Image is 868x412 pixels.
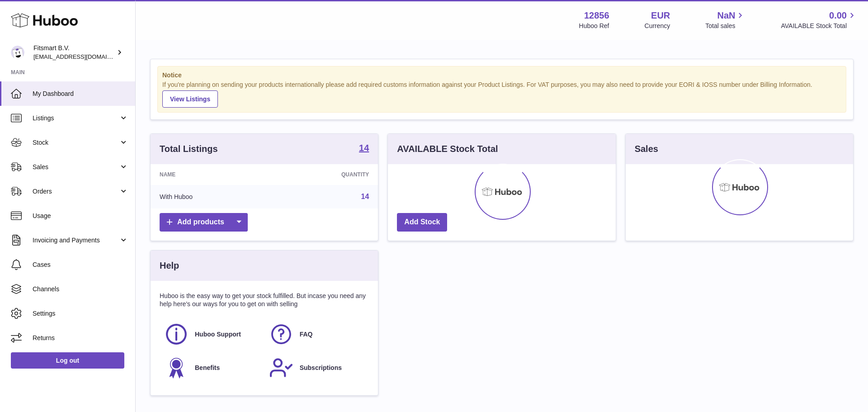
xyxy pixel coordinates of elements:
span: Orders [33,187,119,196]
div: Huboo Ref [579,22,609,30]
th: Name [151,164,271,185]
span: Total sales [705,22,745,30]
span: Sales [33,163,119,171]
a: NaN Total sales [705,9,745,30]
a: 14 [361,193,369,200]
span: Returns [33,334,128,342]
h3: Sales [635,143,658,155]
div: Fitsmart B.V. [33,44,115,61]
td: With Huboo [151,185,271,208]
a: Add products [160,213,248,232]
strong: Notice [162,71,841,80]
strong: 12856 [584,9,609,22]
span: [EMAIL_ADDRESS][DOMAIN_NAME] [33,53,133,60]
span: FAQ [300,330,313,339]
th: Quantity [271,164,378,185]
a: Add Stock [397,213,447,232]
span: Stock [33,138,119,147]
span: Cases [33,260,128,269]
span: Invoicing and Payments [33,236,119,245]
p: Huboo is the easy way to get your stock fulfilled. But incase you need any help here's our ways f... [160,292,369,309]
span: Huboo Support [195,330,241,339]
a: View Listings [162,90,218,108]
span: Listings [33,114,119,123]
a: Subscriptions [269,355,365,380]
span: Usage [33,212,128,220]
h3: AVAILABLE Stock Total [397,143,498,155]
h3: Help [160,260,179,272]
a: Huboo Support [164,322,260,346]
span: Subscriptions [300,364,342,372]
strong: 14 [359,143,369,152]
a: Benefits [164,355,260,380]
a: Log out [11,352,124,369]
a: 0.00 AVAILABLE Stock Total [781,9,857,30]
span: NaN [717,9,735,22]
span: My Dashboard [33,90,128,98]
img: internalAdmin-12856@internal.huboo.com [11,46,24,59]
span: Settings [33,309,128,318]
span: 0.00 [829,9,847,22]
span: AVAILABLE Stock Total [781,22,857,30]
a: 14 [359,143,369,154]
a: FAQ [269,322,365,346]
strong: EUR [651,9,670,22]
span: Channels [33,285,128,294]
h3: Total Listings [160,143,218,155]
span: Benefits [195,364,220,372]
div: If you're planning on sending your products internationally please add required customs informati... [162,81,841,108]
div: Currency [645,22,670,30]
